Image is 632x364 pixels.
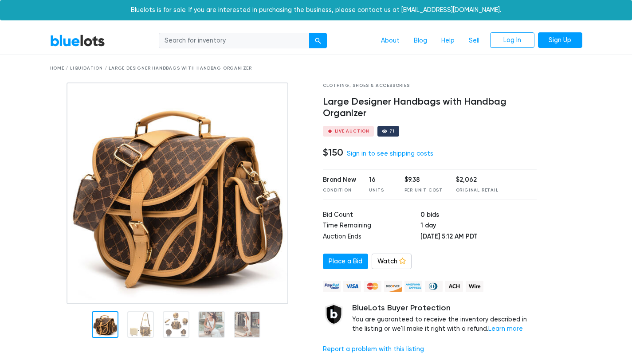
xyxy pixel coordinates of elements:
div: Condition [323,187,356,194]
a: Help [434,32,462,49]
h5: BlueLots Buyer Protection [352,303,537,313]
div: 16 [369,175,391,185]
a: Blog [407,32,434,49]
div: Home / Liquidation / Large Designer Handbags with Handbag Organizer [50,65,582,72]
a: About [374,32,407,49]
a: Watch [372,254,412,270]
img: buyer_protection_shield-3b65640a83011c7d3ede35a8e5a80bfdfaa6a97447f0071c1475b91a4b0b3d01.png [323,303,345,325]
img: american_express-ae2a9f97a040b4b41f6397f7637041a5861d5f99d0716c09922aba4e24c8547d.png [404,281,422,292]
div: You are guaranteed to receive the inventory described in the listing or we'll make it right with ... [352,303,537,334]
div: Clothing, Shoes & Accessories [323,82,537,89]
input: Search for inventory [159,33,310,49]
a: Log In [490,32,534,48]
img: diners_club-c48f30131b33b1bb0e5d0e2dbd43a8bea4cb12cb2961413e2f4250e06c020426.png [425,281,443,292]
div: 71 [389,129,395,133]
h4: $150 [323,147,343,158]
h4: Large Designer Handbags with Handbag Organizer [323,96,537,119]
td: 1 day [420,221,537,232]
a: Report a problem with this listing [323,345,424,353]
img: discover-82be18ecfda2d062aad2762c1ca80e2d36a4073d45c9e0ffae68cd515fbd3d32.png [384,281,402,292]
td: [DATE] 5:12 AM PDT [420,232,537,243]
div: $9.38 [404,175,443,185]
img: mastercard-42073d1d8d11d6635de4c079ffdb20a4f30a903dc55d1612383a1b395dd17f39.png [364,281,381,292]
a: BlueLots [50,34,105,47]
img: wire-908396882fe19aaaffefbd8e17b12f2f29708bd78693273c0e28e3a24408487f.png [466,281,483,292]
img: paypal_credit-80455e56f6e1299e8d57f40c0dcee7b8cd4ae79b9eccbfc37e2480457ba36de9.png [323,281,341,292]
div: Units [369,187,391,194]
td: Bid Count [323,210,421,221]
a: Learn more [488,325,523,333]
img: ach-b7992fed28a4f97f893c574229be66187b9afb3f1a8d16a4691d3d3140a8ab00.png [445,281,463,292]
div: Original Retail [456,187,499,194]
div: Per Unit Cost [404,187,443,194]
td: Auction Ends [323,232,421,243]
a: Sign Up [538,32,582,48]
a: Sign in to see shipping costs [347,150,433,157]
td: Time Remaining [323,221,421,232]
img: visa-79caf175f036a155110d1892330093d4c38f53c55c9ec9e2c3a54a56571784bb.png [343,281,361,292]
td: 0 bids [420,210,537,221]
a: Sell [462,32,487,49]
a: Place a Bid [323,254,368,270]
div: Live Auction [335,129,370,133]
img: 24399fc3-498a-42fe-9671-2e191c9d9a56-1710222922.jpg [67,82,288,304]
div: Brand New [323,175,356,185]
div: $2,062 [456,175,499,185]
